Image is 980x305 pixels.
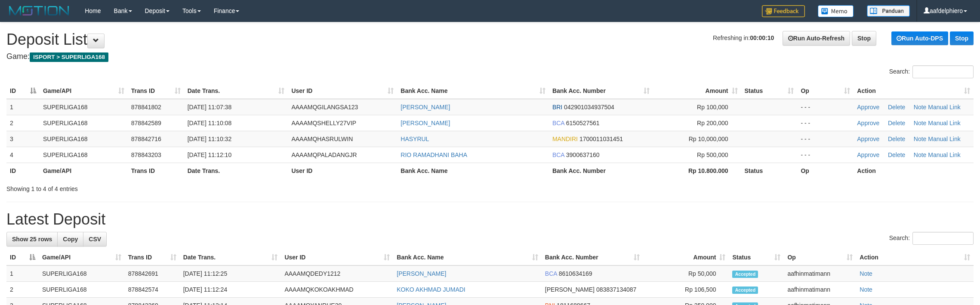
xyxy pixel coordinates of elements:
[860,270,872,277] a: Note
[697,104,728,111] span: Rp 100,000
[131,136,161,142] span: 878842716
[188,151,231,158] span: [DATE] 11:12:10
[732,271,758,278] span: Accepted
[928,136,961,142] a: Manual Link
[401,151,467,158] a: RIO RAMADHANI BAHA
[184,163,288,179] th: Date Trans.
[783,31,850,46] a: Run Auto-Refresh
[653,83,741,99] th: Amount: activate to sort column ascending
[797,163,854,179] th: Op
[131,151,161,158] span: 878843203
[689,136,728,142] span: Rp 10,000,000
[281,265,393,282] td: AAAAMQDEDY1212
[89,236,101,243] span: CSV
[180,282,281,298] td: [DATE] 11:12:24
[180,265,281,282] td: [DATE] 11:12:25
[291,136,353,142] span: AAAAMQHASRULWIN
[393,250,542,265] th: Bank Acc. Name: activate to sort column ascending
[914,151,927,158] a: Note
[697,120,728,126] span: Rp 200,000
[762,5,805,17] img: Feedback.jpg
[401,136,429,142] a: HASYRUL
[397,270,446,277] a: [PERSON_NAME]
[542,250,643,265] th: Bank Acc. Number: activate to sort column ascending
[545,270,557,277] span: BCA
[63,236,78,243] span: Copy
[797,115,854,131] td: - - -
[697,151,728,158] span: Rp 500,000
[281,250,393,265] th: User ID: activate to sort column ascending
[6,4,72,17] img: MOTION_logo.png
[6,265,39,282] td: 1
[888,120,905,126] a: Delete
[125,250,180,265] th: Trans ID: activate to sort column ascending
[891,31,948,45] a: Run Auto-DPS
[40,163,128,179] th: Game/API
[854,163,974,179] th: Action
[6,211,974,228] h1: Latest Deposit
[40,147,128,163] td: SUPERLIGA168
[291,104,358,111] span: AAAAMQGILANGSA123
[914,120,927,126] a: Note
[131,120,161,126] span: 878842589
[39,250,125,265] th: Game/API: activate to sort column ascending
[401,120,450,126] a: [PERSON_NAME]
[6,115,40,131] td: 2
[552,104,562,111] span: BRI
[125,265,180,282] td: 878842691
[57,232,83,246] a: Copy
[750,34,774,41] strong: 00:00:10
[852,31,876,46] a: Stop
[288,83,397,99] th: User ID: activate to sort column ascending
[552,151,564,158] span: BCA
[713,34,774,41] span: Refreshing in:
[729,250,784,265] th: Status: activate to sort column ascending
[928,151,961,158] a: Manual Link
[579,136,623,142] span: Copy 1700011031451 to clipboard
[860,286,872,293] a: Note
[40,83,128,99] th: Game/API: activate to sort column ascending
[784,265,856,282] td: aafhinmatimann
[643,265,729,282] td: Rp 50,000
[797,99,854,115] td: - - -
[559,270,592,277] span: Copy 8610634169 to clipboard
[797,131,854,147] td: - - -
[188,136,231,142] span: [DATE] 11:10:32
[6,163,40,179] th: ID
[643,250,729,265] th: Amount: activate to sort column ascending
[128,163,184,179] th: Trans ID
[6,131,40,147] td: 3
[797,147,854,163] td: - - -
[397,286,465,293] a: KOKO AKHMAD JUMADI
[889,65,974,78] label: Search:
[6,31,974,48] h1: Deposit List
[653,163,741,179] th: Rp 10.800.000
[888,151,905,158] a: Delete
[545,286,595,293] span: [PERSON_NAME]
[928,104,961,111] a: Manual Link
[39,282,125,298] td: SUPERLIGA168
[912,232,974,245] input: Search:
[596,286,636,293] span: Copy 083837134087 to clipboard
[732,287,758,294] span: Accepted
[125,282,180,298] td: 878842574
[856,250,974,265] th: Action: activate to sort column ascending
[549,83,653,99] th: Bank Acc. Number: activate to sort column ascending
[867,5,910,17] img: panduan.png
[564,104,614,111] span: Copy 042901034937504 to clipboard
[6,52,974,61] h4: Game:
[131,104,161,111] span: 878841802
[397,83,549,99] th: Bank Acc. Name: activate to sort column ascending
[643,282,729,298] td: Rp 106,500
[566,151,600,158] span: Copy 3900637160 to clipboard
[291,120,356,126] span: AAAAMQSHELLY27VIP
[6,282,39,298] td: 2
[566,120,600,126] span: Copy 6150527561 to clipboard
[6,99,40,115] td: 1
[797,83,854,99] th: Op: activate to sort column ascending
[784,250,856,265] th: Op: activate to sort column ascending
[6,250,39,265] th: ID: activate to sort column descending
[6,147,40,163] td: 4
[549,163,653,179] th: Bank Acc. Number
[928,120,961,126] a: Manual Link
